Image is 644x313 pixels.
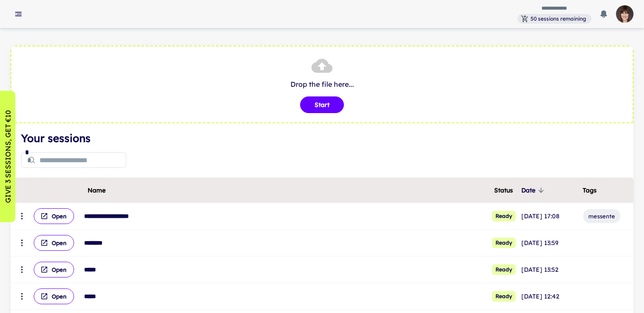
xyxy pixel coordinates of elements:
p: GIVE 3 SESSIONS, GET €10 [3,110,13,203]
a: You have 50 sessions remaining. Subscribe to get more. [517,13,591,24]
button: Open [34,208,74,224]
span: Tags [583,185,597,196]
td: [DATE] 13:59 [520,230,581,256]
span: Status [494,185,513,196]
p: Drop the file here... [20,79,624,89]
button: Open [34,235,74,251]
h4: Your sessions [21,130,623,146]
span: Ready [492,238,516,248]
img: photoURL [616,5,633,23]
span: Ready [492,291,516,302]
span: Ready [492,264,516,275]
button: Open [34,288,74,304]
td: [DATE] 13:52 [520,256,581,283]
td: [DATE] 17:08 [520,203,581,230]
td: [DATE] 12:42 [520,283,581,310]
button: Start [300,96,344,113]
span: 50 sessions remaining [527,15,590,23]
button: Open [34,262,74,277]
span: messente [583,212,620,221]
span: You have 50 sessions remaining. Subscribe to get more. [517,14,591,23]
span: Date [521,185,547,196]
span: Ready [492,211,516,221]
span: Name [88,185,106,196]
